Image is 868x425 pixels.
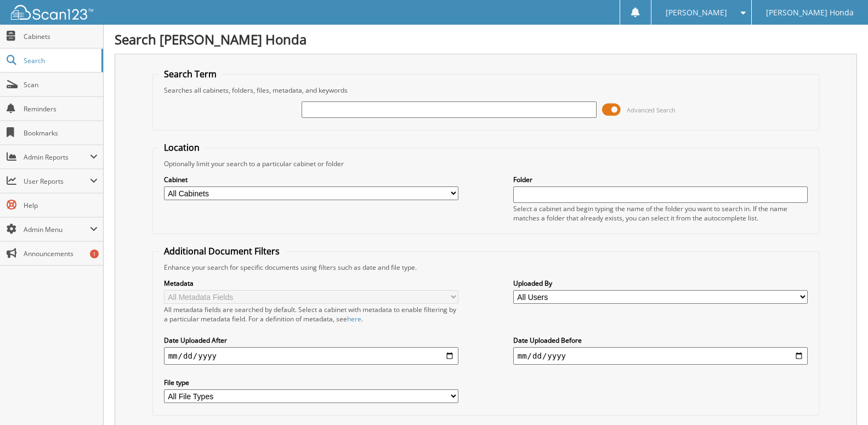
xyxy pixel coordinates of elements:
[158,141,205,154] legend: Location
[627,106,676,114] span: Advanced Search
[513,279,808,288] label: Uploaded By
[158,245,285,257] legend: Additional Document Filters
[24,249,98,258] span: Announcements
[24,104,98,114] span: Reminders
[164,378,459,387] label: File type
[24,225,90,234] span: Admin Menu
[164,305,459,324] div: All metadata fields are searched by default. Select a cabinet with metadata to enable filtering b...
[666,9,727,16] span: [PERSON_NAME]
[766,9,854,16] span: [PERSON_NAME] Honda
[24,56,96,65] span: Search
[158,68,222,80] legend: Search Term
[347,314,361,324] a: here
[513,175,808,184] label: Folder
[24,80,98,89] span: Scan
[11,5,93,20] img: scan123-logo-white.svg
[115,30,857,48] h1: Search [PERSON_NAME] Honda
[24,128,98,138] span: Bookmarks
[24,32,98,41] span: Cabinets
[158,159,814,168] div: Optionally limit your search to a particular cabinet or folder
[513,347,808,365] input: end
[24,177,90,186] span: User Reports
[513,336,808,345] label: Date Uploaded Before
[164,336,459,345] label: Date Uploaded After
[164,175,459,184] label: Cabinet
[513,204,808,223] div: Select a cabinet and begin typing the name of the folder you want to search in. If the name match...
[24,201,98,210] span: Help
[164,347,459,365] input: start
[90,250,99,258] div: 1
[158,86,814,95] div: Searches all cabinets, folders, files, metadata, and keywords
[24,152,90,162] span: Admin Reports
[158,263,814,272] div: Enhance your search for specific documents using filters such as date and file type.
[164,279,459,288] label: Metadata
